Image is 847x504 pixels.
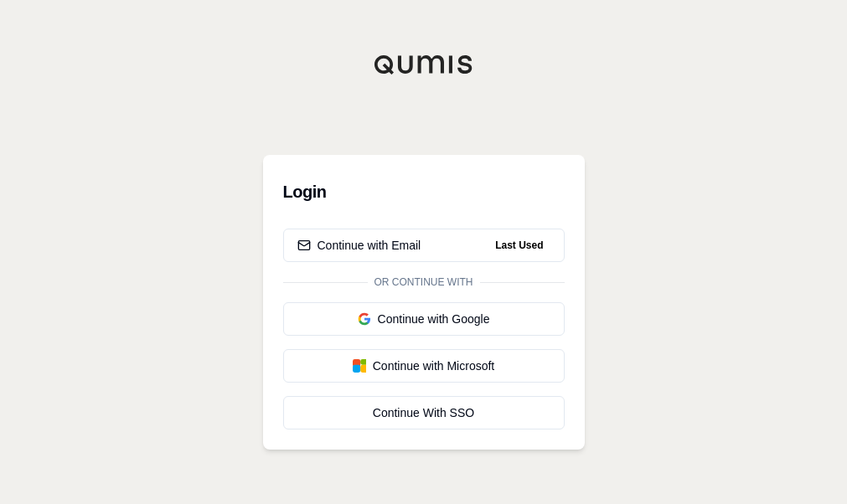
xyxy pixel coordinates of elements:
div: Continue with Email [297,237,421,254]
button: Continue with Microsoft [283,349,565,383]
button: Continue with Google [283,302,565,336]
h3: Login [283,175,565,208]
a: Continue With SSO [283,396,565,429]
img: Qumis [374,54,474,75]
button: Continue with EmailLast Used [283,229,565,262]
div: Continue with Google [297,311,550,327]
span: Or continue with [368,275,480,289]
div: Continue With SSO [297,404,550,421]
span: Last Used [488,235,550,255]
div: Continue with Microsoft [297,357,550,374]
